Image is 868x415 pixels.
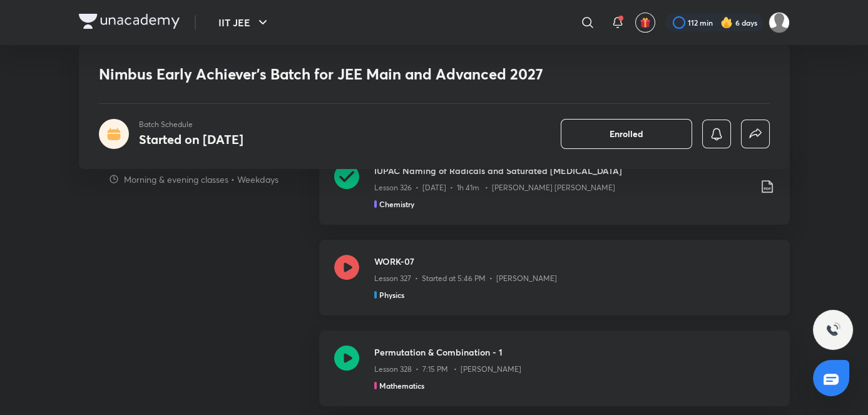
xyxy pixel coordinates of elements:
[139,131,243,148] h4: Started on [DATE]
[379,198,414,210] h5: Chemistry
[211,10,278,35] button: IIT JEE
[79,14,180,32] a: Company Logo
[374,346,775,359] h3: Permutation & Combination - 1
[99,65,589,83] h1: Nimbus Early Achiever’s Batch for JEE Main and Advanced 2027
[768,12,790,33] img: SUBHRANGSU DAS
[319,149,790,240] a: IUPAC Naming of Radicals and Saturated [MEDICAL_DATA]Lesson 326 • [DATE] • 1h 41m • [PERSON_NAME]...
[610,128,643,140] span: Enrolled
[374,182,615,193] p: Lesson 326 • [DATE] • 1h 41m • [PERSON_NAME] [PERSON_NAME]
[379,380,424,391] h5: Mathematics
[640,17,651,28] img: avatar
[635,13,655,33] button: avatar
[720,16,733,29] img: streak
[374,164,750,177] h3: IUPAC Naming of Radicals and Saturated [MEDICAL_DATA]
[124,173,278,186] p: Morning & evening classes • Weekdays
[379,289,404,300] h5: Physics
[374,273,557,284] p: Lesson 327 • Started at 5:46 PM • [PERSON_NAME]
[374,364,521,375] p: Lesson 328 • 7:15 PM • [PERSON_NAME]
[79,14,180,29] img: Company Logo
[825,322,840,337] img: ttu
[561,119,692,149] button: Enrolled
[374,255,775,268] h3: WORK-07
[139,119,243,130] p: Batch Schedule
[319,240,790,330] a: WORK-07Lesson 327 • Started at 5:46 PM • [PERSON_NAME]Physics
